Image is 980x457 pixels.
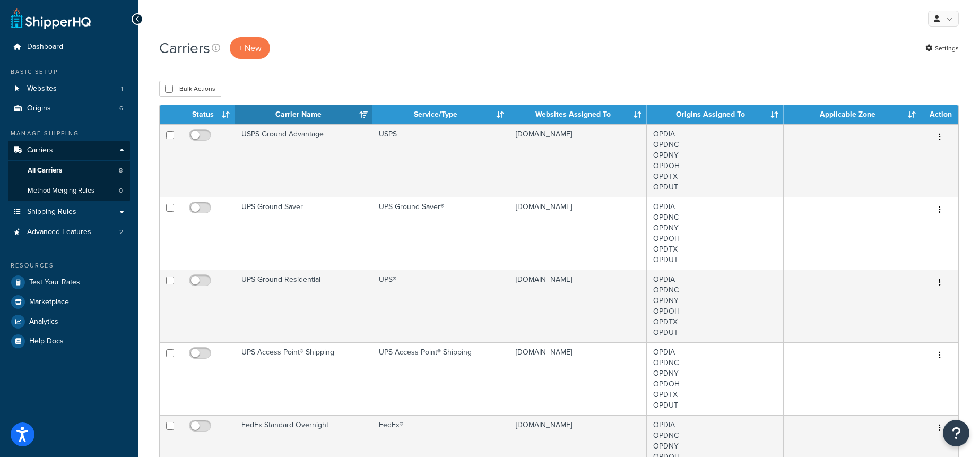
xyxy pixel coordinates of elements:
a: Dashboard [8,37,130,57]
th: Action [921,105,958,124]
li: All Carriers [8,161,130,180]
span: Help Docs [29,337,64,346]
span: Analytics [29,317,58,326]
th: Applicable Zone: activate to sort column ascending [784,105,921,124]
a: Shipping Rules [8,202,130,222]
td: UPS® [372,270,509,342]
li: Method Merging Rules [8,181,130,201]
span: 2 [119,228,123,237]
td: UPS Ground Residential [235,270,372,342]
td: USPS Ground Advantage [235,124,372,197]
a: Marketplace [8,292,130,312]
td: UPS Ground Saver® [372,197,509,270]
th: Status: activate to sort column ascending [180,105,235,124]
a: Settings [925,41,959,56]
li: Websites [8,79,130,99]
span: 1 [121,84,123,93]
td: [DOMAIN_NAME] [509,270,647,342]
th: Websites Assigned To: activate to sort column ascending [509,105,647,124]
li: Origins [8,99,130,118]
a: Carriers [8,141,130,160]
button: + New [230,37,270,59]
td: OPDIA OPDNC OPDNY OPDOH OPDTX OPDUT [647,270,784,342]
div: Basic Setup [8,67,130,76]
td: UPS Access Point® Shipping [235,342,372,415]
div: Resources [8,261,130,270]
th: Carrier Name: activate to sort column ascending [235,105,372,124]
span: Dashboard [27,42,63,51]
td: UPS Ground Saver [235,197,372,270]
a: Analytics [8,312,130,331]
td: [DOMAIN_NAME] [509,342,647,415]
a: ShipperHQ Home [11,8,91,29]
div: Manage Shipping [8,129,130,138]
td: OPDIA OPDNC OPDNY OPDOH OPDTX OPDUT [647,197,784,270]
span: Advanced Features [27,228,91,237]
th: Origins Assigned To: activate to sort column ascending [647,105,784,124]
th: Service/Type: activate to sort column ascending [372,105,509,124]
a: Origins 6 [8,99,130,118]
li: Advanced Features [8,222,130,242]
span: Websites [27,84,57,93]
td: UPS Access Point® Shipping [372,342,509,415]
span: 0 [119,186,123,195]
span: Marketplace [29,298,69,307]
button: Bulk Actions [159,81,221,97]
span: Carriers [27,146,53,155]
span: All Carriers [28,166,62,175]
li: Carriers [8,141,130,201]
button: Open Resource Center [943,420,969,446]
span: Method Merging Rules [28,186,94,195]
a: Method Merging Rules 0 [8,181,130,201]
td: USPS [372,124,509,197]
span: Origins [27,104,51,113]
span: 6 [119,104,123,113]
a: All Carriers 8 [8,161,130,180]
span: Test Your Rates [29,278,80,287]
span: Shipping Rules [27,208,76,217]
td: [DOMAIN_NAME] [509,124,647,197]
a: Advanced Features 2 [8,222,130,242]
a: Help Docs [8,332,130,351]
td: [DOMAIN_NAME] [509,197,647,270]
span: 8 [119,166,123,175]
h1: Carriers [159,38,210,58]
td: OPDIA OPDNC OPDNY OPDOH OPDTX OPDUT [647,342,784,415]
a: Test Your Rates [8,273,130,292]
td: OPDIA OPDNC OPDNY OPDOH OPDTX OPDUT [647,124,784,197]
a: Websites 1 [8,79,130,99]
